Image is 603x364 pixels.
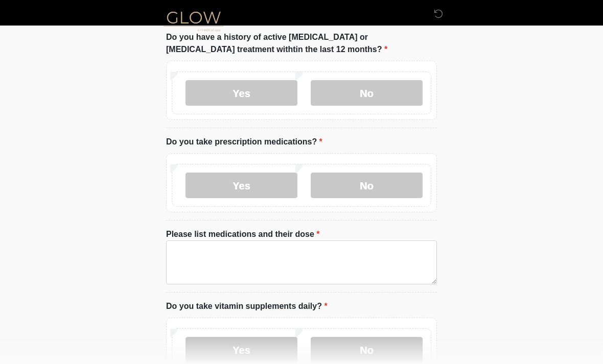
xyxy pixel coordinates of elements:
[311,173,423,198] label: No
[311,80,423,106] label: No
[185,173,297,198] label: Yes
[156,8,231,34] img: Glow Medical Spa Logo
[311,337,423,362] label: No
[166,300,328,312] label: Do you take vitamin supplements daily?
[185,337,297,362] label: Yes
[166,228,320,240] label: Please list medications and their dose
[166,136,322,148] label: Do you take prescription medications?
[166,31,437,56] label: Do you have a history of active [MEDICAL_DATA] or [MEDICAL_DATA] treatment withtin the last 12 mo...
[185,80,297,106] label: Yes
